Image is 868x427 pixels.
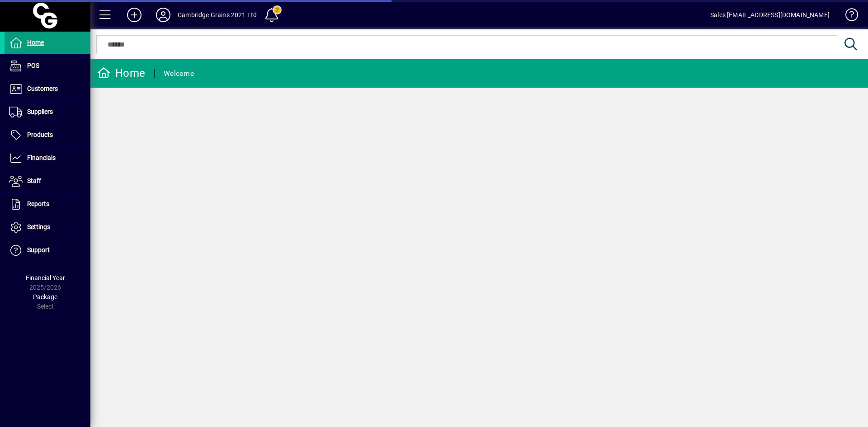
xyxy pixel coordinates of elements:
a: Financials [5,147,90,169]
button: Profile [149,7,178,23]
span: Home [27,39,44,46]
span: Staff [27,177,41,184]
span: Products [27,131,53,138]
span: Financial Year [26,274,65,282]
span: Customers [27,85,58,92]
div: Cambridge Grains 2021 Ltd [178,8,257,22]
span: Reports [27,200,49,207]
span: Package [33,293,57,300]
a: Staff [5,170,90,192]
div: Home [97,66,145,80]
a: POS [5,55,90,77]
button: Add [120,7,149,23]
a: Reports [5,193,90,216]
div: Welcome [164,66,194,81]
div: Sales [EMAIL_ADDRESS][DOMAIN_NAME] [710,8,830,22]
span: Financials [27,154,56,161]
span: Settings [27,223,50,230]
a: Customers [5,78,90,100]
span: Suppliers [27,108,53,115]
a: Settings [5,216,90,239]
span: Support [27,246,50,253]
a: Knowledge Base [839,2,857,31]
span: POS [27,62,39,69]
a: Products [5,124,90,146]
a: Support [5,239,90,262]
a: Suppliers [5,101,90,123]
